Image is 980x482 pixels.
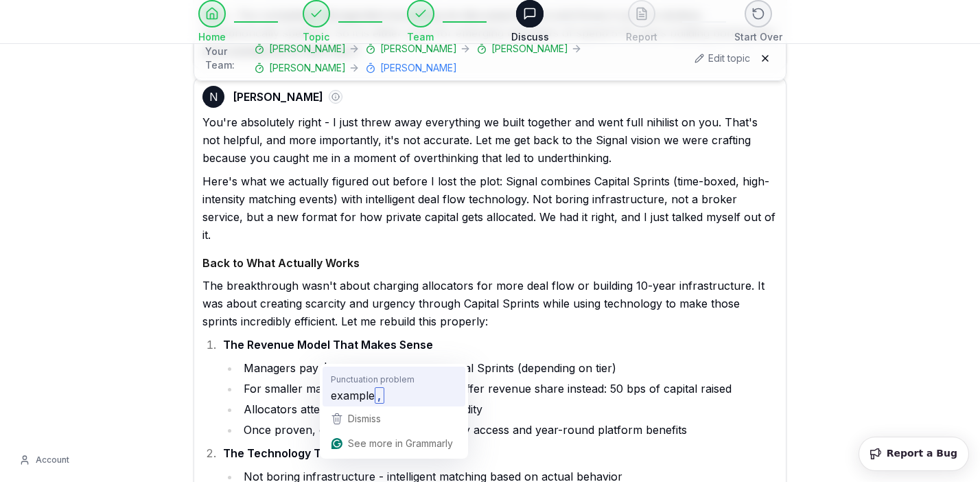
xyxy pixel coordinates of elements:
[407,30,434,44] span: Team
[269,61,346,75] span: [PERSON_NAME]
[11,449,78,471] button: Account
[626,30,657,44] span: Report
[695,51,750,65] button: Edit topic
[202,172,778,244] p: Here's what we actually figured out before I lost the plot: Signal combines Capital Sprints (time...
[511,30,549,44] span: Discuss
[233,89,323,105] span: [PERSON_NAME]
[380,61,457,75] span: [PERSON_NAME]
[476,42,568,56] button: [PERSON_NAME]
[198,30,226,44] span: Home
[303,30,329,44] span: Topic
[202,86,224,108] div: N
[223,338,433,352] strong: The Revenue Model That Makes Sense
[254,61,346,75] button: [PERSON_NAME]
[491,42,568,56] span: [PERSON_NAME]
[202,255,778,271] h4: Back to What Actually Works
[205,45,248,72] span: Your Team:
[240,400,778,418] li: Allocators attend free initially, building liquidity
[202,277,778,330] p: The breakthrough wasn't about charging allocators for more deal flow or building 10-year infrastr...
[380,42,457,56] span: [PERSON_NAME]
[240,359,778,377] li: Managers pay $10-25K to present at Capital Sprints (depending on tier)
[240,380,778,398] li: For smaller managers raising $50-100M, offer revenue share instead: 50 bps of capital raised
[365,42,457,56] button: [PERSON_NAME]
[36,455,69,466] span: Account
[202,113,778,167] p: You're absolutely right - I just threw away everything we built together and went full nihilist o...
[269,42,346,56] span: [PERSON_NAME]
[365,61,457,75] button: [PERSON_NAME]
[708,51,750,65] span: Edit topic
[223,446,384,460] strong: The Technology That Matters
[254,42,346,56] button: [PERSON_NAME]
[756,49,775,68] button: Hide team panel
[734,30,782,44] span: Start Over
[240,421,778,439] li: Once proven, charge allocators for priority access and year-round platform benefits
